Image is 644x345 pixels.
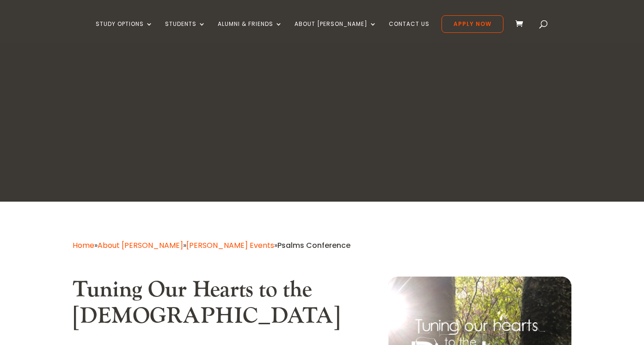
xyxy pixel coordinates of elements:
[218,21,282,43] a: Alumni & Friends
[165,21,206,43] a: Students
[73,240,94,251] a: Home
[96,21,153,43] a: Study Options
[389,21,429,43] a: Contact Us
[294,21,377,43] a: About [PERSON_NAME]
[73,240,350,251] span: » » »
[98,240,183,251] a: About [PERSON_NAME]
[277,240,350,251] span: Psalms Conference
[73,277,361,334] h2: Tuning Our Hearts to the [DEMOGRAPHIC_DATA]
[186,240,274,251] a: [PERSON_NAME] Events
[442,15,503,33] a: Apply Now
